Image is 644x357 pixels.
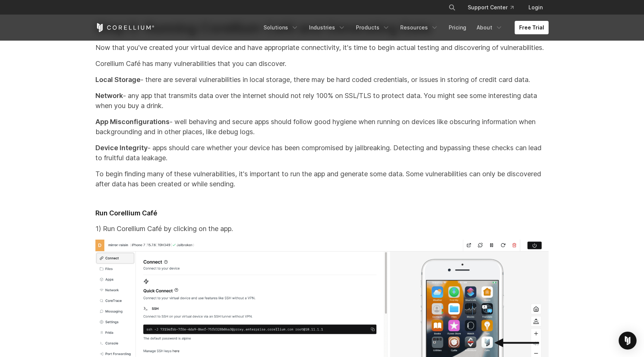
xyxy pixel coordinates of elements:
[95,23,155,32] a: Corellium Home
[95,92,123,99] strong: Network
[259,21,303,34] a: Solutions
[95,144,148,152] strong: Device Integrity
[95,76,141,83] strong: Local Storage
[444,21,471,34] a: Pricing
[95,169,549,189] p: To begin finding many of these vulnerabilities, it's important to run the app and generate some d...
[259,21,549,34] div: Navigation Menu
[95,224,549,234] p: 1) Run Corellium Café by clicking on the app.
[95,117,549,137] p: - well behaving and secure apps should follow good hygiene when running on devices like obscuring...
[351,21,394,34] a: Products
[95,59,549,69] p: Corellium Café has many vulnerabilities that you can discover.
[95,143,549,163] p: - apps should care whether your device has been compromised by jailbreaking. Detecting and bypass...
[95,91,549,111] p: - any app that transmits data over the internet should not rely 100% on SSL/TLS to protect data. ...
[95,75,549,85] p: - there are several vulnerabilities in local storage, there may be hard coded credentials, or iss...
[304,21,350,34] a: Industries
[95,209,549,218] h3: Run Corellium Café
[472,21,507,34] a: About
[445,1,459,14] button: Search
[439,1,549,14] div: Navigation Menu
[462,1,520,14] a: Support Center
[515,21,549,34] a: Free Trial
[523,1,549,14] a: Login
[95,42,549,53] p: Now that you've created your virtual device and have appropriate connectivity, it's time to begin...
[95,118,170,126] strong: App Misconfigurations
[396,21,443,34] a: Resources
[619,332,637,350] div: Open Intercom Messenger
